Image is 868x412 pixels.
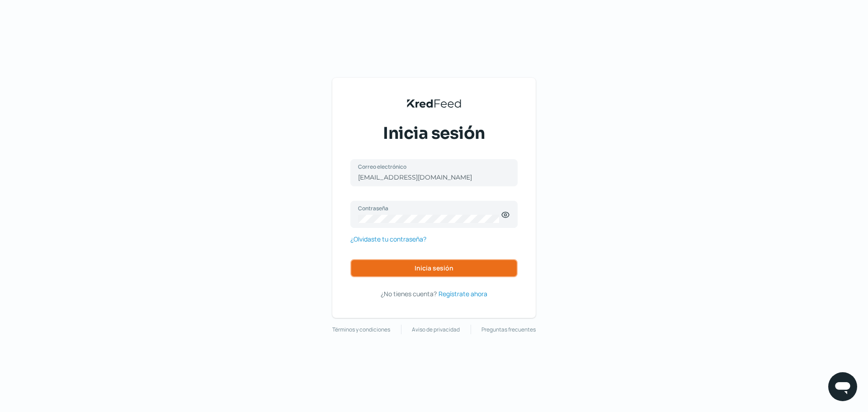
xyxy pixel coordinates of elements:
a: Regístrate ahora [439,288,487,299]
span: ¿No tienes cuenta? [381,289,437,298]
span: Inicia sesión [415,265,453,271]
label: Contraseña [358,204,501,212]
label: Correo electrónico [358,163,501,170]
a: Preguntas frecuentes [481,325,536,335]
a: Términos y condiciones [332,325,390,335]
span: Inicia sesión [383,122,485,145]
a: Aviso de privacidad [412,325,460,335]
a: ¿Olvidaste tu contraseña? [350,233,426,245]
img: chatIcon [834,378,852,396]
button: Inicia sesión [350,259,518,277]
